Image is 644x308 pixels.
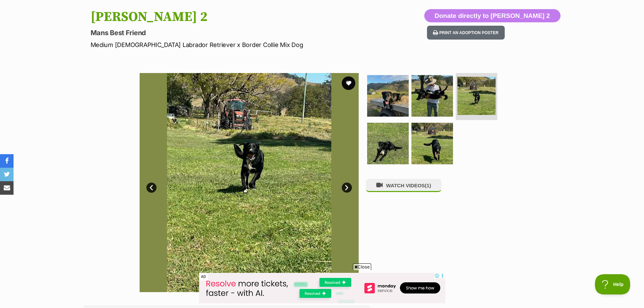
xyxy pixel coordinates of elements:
[457,77,496,115] img: Photo of Bob 2
[425,183,431,188] span: (1)
[411,123,453,164] img: Photo of Bob 2
[367,75,409,117] img: Photo of Bob 2
[411,75,453,117] img: Photo of Bob 2
[367,123,409,164] img: Photo of Bob 2
[595,274,630,294] iframe: Help Scout Beacon - Open
[91,28,377,38] p: Mans Best Friend
[353,263,371,270] span: Close
[146,183,157,193] a: Prev
[322,304,322,305] iframe: Advertisement
[427,26,505,40] button: Print an adoption poster
[91,40,377,49] p: Medium [DEMOGRAPHIC_DATA] Labrador Retriever x Border Collie Mix Dog
[424,9,560,23] button: Donate directly to [PERSON_NAME] 2
[140,73,359,292] img: Photo of Bob 2
[199,273,208,281] span: AD
[91,9,377,25] h1: [PERSON_NAME] 2
[342,183,352,193] a: Next
[342,76,355,90] button: favourite
[366,179,442,192] button: WATCH VIDEOS(1)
